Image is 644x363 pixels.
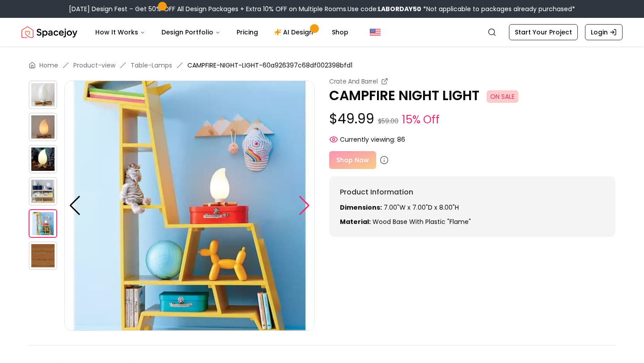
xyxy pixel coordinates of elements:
[585,24,623,40] a: Login
[340,135,395,144] span: Currently viewing:
[378,117,398,126] small: $59.00
[340,203,382,212] strong: Dimensions:
[487,90,518,103] span: ON SALE
[21,23,77,41] img: Spacejoy Logo
[29,80,57,109] img: https://storage.googleapis.com/spacejoy-main/assets/60a926397c68df002398bfd1/product_0_ombn2i4jice
[340,203,605,212] p: 7.00"W x 7.00"D x 8.00"H
[29,177,57,206] img: https://storage.googleapis.com/spacejoy-main/assets/60a926397c68df002398bfd1/product_3_4i1i8m72hon
[88,23,153,41] button: How It Works
[329,77,377,86] small: Crate And Barrel
[397,135,405,144] span: 86
[373,217,471,226] span: Wood base with plastic "flame"
[29,241,57,270] img: https://storage.googleapis.com/spacejoy-main/assets/60a926397c68df002398bfd1/product_5_c90ecd91lg5l
[29,113,57,141] img: https://storage.googleapis.com/spacejoy-main/assets/60a926397c68df002398bfd1/product_1_p73lk906329
[329,88,615,104] p: CAMPFIRE NIGHT LIGHT
[402,112,440,128] small: 15% Off
[29,209,57,238] img: https://storage.googleapis.com/spacejoy-main/assets/60a926397c68df002398bfd1/product_4_mne68iffp0ad
[509,24,578,40] a: Start Your Project
[69,4,575,13] div: [DATE] Design Fest – Get 50% OFF All Design Packages + Extra 10% OFF on Multiple Rooms.
[29,61,615,70] nav: breadcrumb
[378,4,421,13] b: LABORDAY50
[39,61,58,70] a: Home
[347,4,421,13] span: Use code:
[131,61,172,70] a: Table-Lamps
[329,111,615,128] p: $49.99
[187,61,352,70] span: CAMPFIRE-NIGHT-LIGHT-60a926397c68df002398bfd1
[267,23,323,41] a: AI Design
[29,145,57,173] img: https://storage.googleapis.com/spacejoy-main/assets/60a926397c68df002398bfd1/product_2_d68a0oopnhc
[229,23,265,41] a: Pricing
[21,18,623,46] nav: Global
[88,23,356,41] nav: Main
[64,80,315,331] img: https://storage.googleapis.com/spacejoy-main/assets/60a926397c68df002398bfd1/product_4_mne68iffp0ad
[73,61,115,70] a: Product-view
[340,187,605,198] h6: Product Information
[370,27,381,38] img: United States
[340,217,371,226] strong: Material:
[325,23,356,41] a: Shop
[421,4,575,13] span: *Not applicable to packages already purchased*
[21,23,77,41] a: Spacejoy
[154,23,228,41] button: Design Portfolio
